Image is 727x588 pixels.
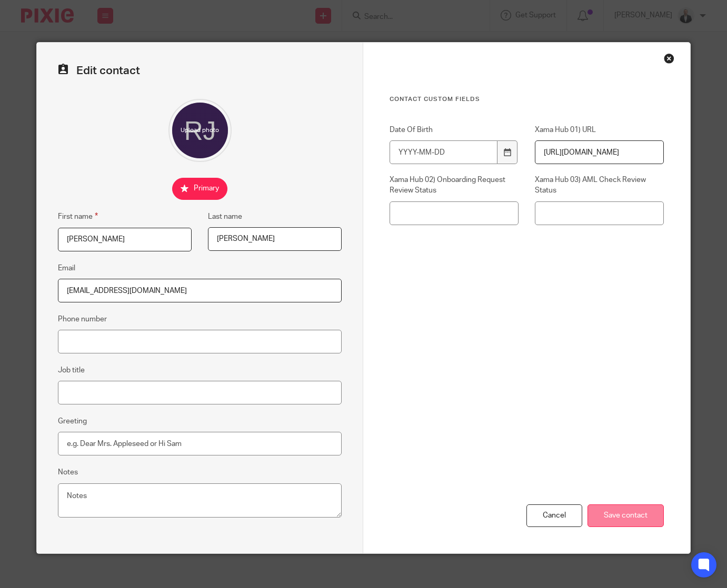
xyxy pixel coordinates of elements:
[587,504,664,527] input: Save contact
[535,175,664,196] label: Xama Hub 03) AML Check Review Status
[58,263,75,273] label: Email
[526,504,582,527] div: Cancel
[58,467,78,478] label: Notes
[390,140,497,164] input: YYYY-MM-DD
[664,53,674,64] div: Close this dialog window
[58,365,85,376] label: Job title
[58,314,107,325] label: Phone number
[390,125,519,135] label: Date Of Birth
[58,432,342,455] input: e.g. Dear Mrs. Appleseed or Hi Sam
[58,210,98,222] label: First name
[208,211,242,222] label: Last name
[390,95,663,104] h3: Contact Custom fields
[535,125,664,135] label: Xama Hub 01) URL
[58,416,87,427] label: Greeting
[58,64,342,78] h2: Edit contact
[390,175,519,196] label: Xama Hub 02) Onboarding Request Review Status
